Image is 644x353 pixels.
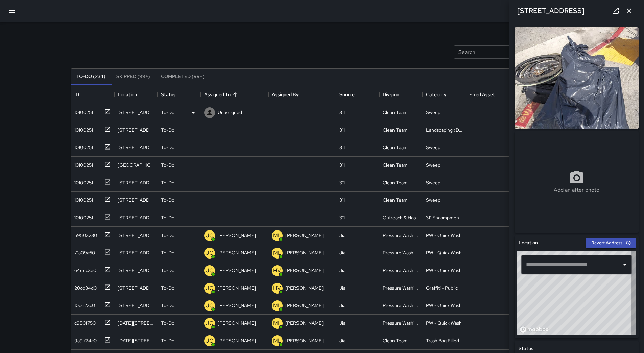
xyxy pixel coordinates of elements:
[114,85,158,104] div: Location
[466,85,509,104] div: Fixed Asset
[383,144,408,151] div: Clean Team
[383,85,399,104] div: Division
[161,179,174,186] p: To-Do
[72,334,97,344] div: 9a9724c0
[161,337,174,344] p: To-Do
[71,69,111,85] button: To-Do (234)
[206,302,213,310] p: JC
[218,302,256,309] p: [PERSON_NAME]
[379,85,423,104] div: Division
[383,127,408,133] div: Clean Team
[118,337,154,344] div: 1200-1208 Market Street
[118,197,154,203] div: 1087 Market Street
[273,284,281,292] p: HV
[231,90,240,99] button: Sort
[204,85,231,104] div: Assigned To
[426,267,462,274] div: PW - Quick Wash
[72,282,97,291] div: 20cd34d0
[383,302,419,309] div: Pressure Washing
[339,249,345,256] div: Jia
[218,337,256,344] p: [PERSON_NAME]
[383,179,408,186] div: Clean Team
[339,214,345,221] div: 311
[118,320,154,326] div: 1200-1208 Market Street
[339,162,345,168] div: 311
[426,162,440,168] div: Sweep
[72,229,97,239] div: b9503230
[218,109,242,116] p: Unassigned
[383,232,419,239] div: Pressure Washing
[218,284,256,291] p: [PERSON_NAME]
[118,284,154,291] div: 1195 Market Street
[206,319,213,327] p: JC
[339,197,345,203] div: 311
[383,337,408,344] div: Clean Team
[161,85,176,104] div: Status
[339,302,345,309] div: Jia
[336,85,379,104] div: Source
[118,249,154,256] div: 469 Stevenson Street
[161,109,174,116] p: To-Do
[426,284,458,291] div: Graffiti - Public
[118,179,154,186] div: 259 6th Street
[426,249,462,256] div: PW - Quick Wash
[285,320,324,326] p: [PERSON_NAME]
[339,144,345,151] div: 311
[285,302,324,309] p: [PERSON_NAME]
[111,69,156,85] button: Skipped (99+)
[339,320,345,326] div: Jia
[273,249,281,257] p: ML
[426,214,462,221] div: 311 Encampments
[272,85,299,104] div: Assigned By
[218,232,256,239] p: [PERSON_NAME]
[426,337,459,344] div: Trash Bag Filled
[118,267,154,274] div: 1169 Market Street
[118,109,154,116] div: 184 6th Street
[285,337,324,344] p: [PERSON_NAME]
[206,249,213,257] p: JC
[206,337,213,345] p: JC
[426,127,462,133] div: Landscaping (DG & Weeds)
[383,249,419,256] div: Pressure Washing
[426,144,440,151] div: Sweep
[339,337,345,344] div: Jia
[72,141,93,151] div: 10100251
[161,267,174,274] p: To-Do
[72,212,93,221] div: 10100251
[383,320,419,326] div: Pressure Washing
[206,267,213,275] p: JC
[74,85,79,104] div: ID
[285,232,324,239] p: [PERSON_NAME]
[161,214,174,221] p: To-Do
[285,267,324,274] p: [PERSON_NAME]
[423,85,466,104] div: Category
[161,144,174,151] p: To-Do
[383,284,419,291] div: Pressure Washing
[201,85,268,104] div: Assigned To
[206,232,213,240] p: JC
[161,127,174,133] p: To-Do
[285,249,324,256] p: [PERSON_NAME]
[339,284,345,291] div: Jia
[118,85,137,104] div: Location
[218,320,256,326] p: [PERSON_NAME]
[383,267,419,274] div: Pressure Washing
[273,302,281,310] p: ML
[158,85,201,104] div: Status
[218,267,256,274] p: [PERSON_NAME]
[273,232,281,240] p: ML
[339,179,345,186] div: 311
[339,267,345,274] div: Jia
[118,232,154,239] div: 441 Stevenson Street
[426,197,440,203] div: Sweep
[161,232,174,239] p: To-Do
[206,284,213,292] p: JC
[72,299,95,309] div: 10d623c0
[383,162,408,168] div: Clean Team
[118,302,154,309] div: 1250 Market Street
[72,264,96,274] div: 64eec3e0
[426,179,440,186] div: Sweep
[72,317,96,326] div: c950f750
[161,197,174,203] p: To-Do
[71,85,114,104] div: ID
